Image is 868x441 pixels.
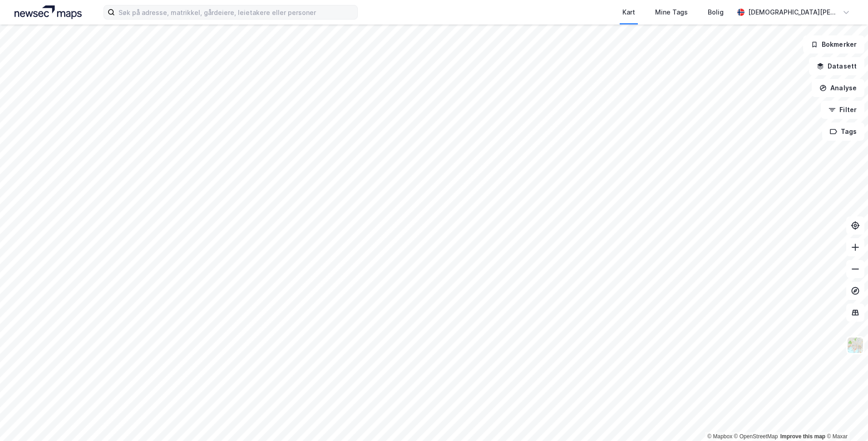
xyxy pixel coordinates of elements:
[748,7,839,18] div: [DEMOGRAPHIC_DATA][PERSON_NAME]
[622,7,635,18] div: Kart
[823,397,868,441] iframe: Chat Widget
[115,5,357,19] input: Søk på adresse, matrikkel, gårdeiere, leietakere eller personer
[655,7,688,18] div: Mine Tags
[823,397,868,441] div: Kontrollprogram for chat
[15,5,82,19] img: logo.a4113a55bc3d86da70a041830d287a7e.svg
[708,7,724,18] div: Bolig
